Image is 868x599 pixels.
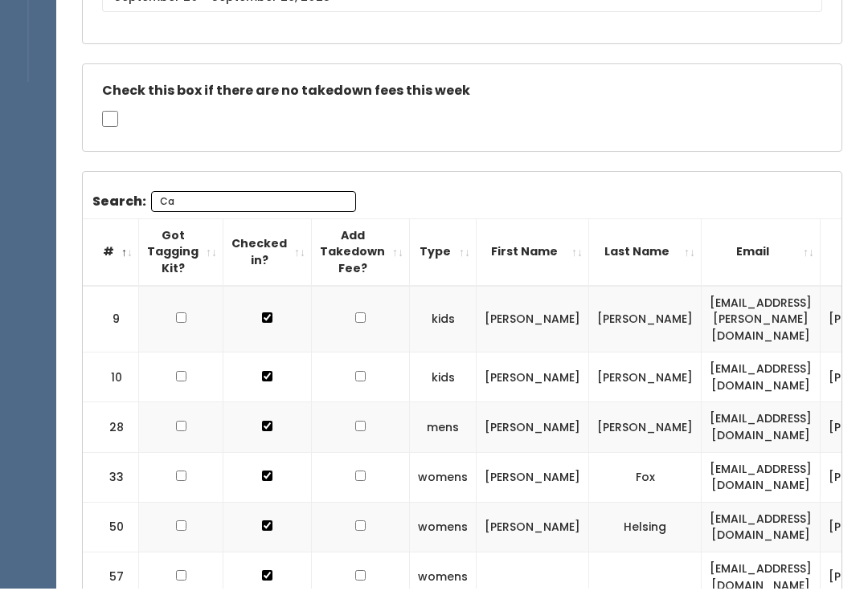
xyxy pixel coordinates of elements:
[410,413,477,462] td: mens
[477,363,589,413] td: [PERSON_NAME]
[83,413,139,462] td: 28
[589,229,702,295] th: Last Name: activate to sort column ascending
[410,462,477,512] td: womens
[589,462,702,512] td: Fox
[702,413,821,462] td: [EMAIL_ADDRESS][DOMAIN_NAME]
[102,94,822,108] h5: Check this box if there are no takedown fees this week
[83,363,139,413] td: 10
[223,229,312,295] th: Checked in?: activate to sort column ascending
[312,229,410,295] th: Add Takedown Fee?: activate to sort column ascending
[139,229,223,295] th: Got Tagging Kit?: activate to sort column ascending
[589,413,702,462] td: [PERSON_NAME]
[477,296,589,363] td: [PERSON_NAME]
[83,462,139,512] td: 33
[702,363,821,413] td: [EMAIL_ADDRESS][DOMAIN_NAME]
[702,229,821,295] th: Email: activate to sort column ascending
[589,296,702,363] td: [PERSON_NAME]
[702,512,821,562] td: [EMAIL_ADDRESS][DOMAIN_NAME]
[477,512,589,562] td: [PERSON_NAME]
[83,229,139,295] th: #: activate to sort column descending
[477,229,589,295] th: First Name: activate to sort column ascending
[477,462,589,512] td: [PERSON_NAME]
[702,296,821,363] td: [EMAIL_ADDRESS][PERSON_NAME][DOMAIN_NAME]
[92,202,356,222] label: Search:
[410,229,477,295] th: Type: activate to sort column ascending
[589,363,702,413] td: [PERSON_NAME]
[410,363,477,413] td: kids
[410,296,477,363] td: kids
[589,512,702,562] td: Helsing
[151,202,356,222] input: Search:
[410,512,477,562] td: womens
[83,512,139,562] td: 50
[702,462,821,512] td: [EMAIL_ADDRESS][DOMAIN_NAME]
[477,413,589,462] td: [PERSON_NAME]
[83,296,139,363] td: 9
